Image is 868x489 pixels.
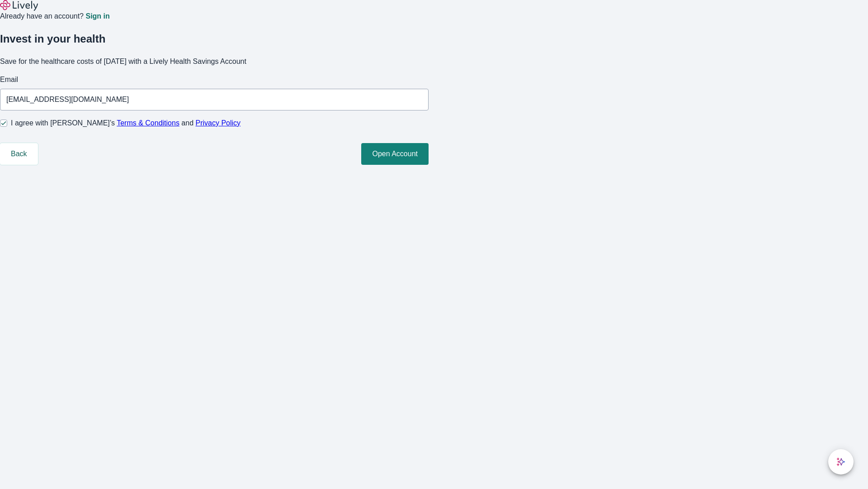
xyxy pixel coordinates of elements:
button: chat [828,449,854,475]
svg: Lively AI Assistant [836,457,845,466]
a: Sign in [85,13,109,20]
a: Terms & Conditions [117,119,179,127]
a: Privacy Policy [196,119,241,127]
button: Open Account [361,143,429,165]
span: I agree with [PERSON_NAME]’s and [11,118,241,129]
